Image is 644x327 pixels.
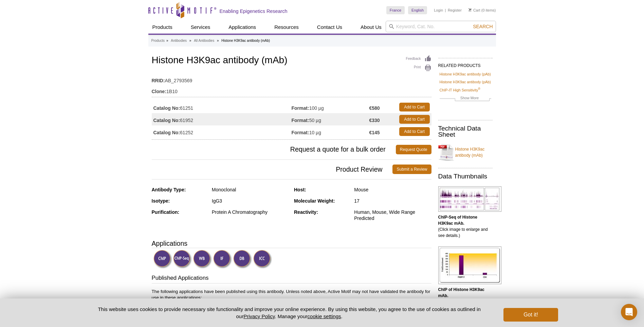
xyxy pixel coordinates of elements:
strong: Format: [292,117,309,123]
h2: Enabling Epigenetics Research [220,8,288,14]
strong: Format: [292,130,309,136]
div: Open Intercom Messenger [621,304,637,320]
strong: €145 [369,130,380,136]
span: Search [473,24,493,29]
li: Histone H3K9ac antibody (mAb) [221,39,270,42]
a: Histone H3K9ac antibody (mAb) [438,142,493,162]
td: 100 µg [292,101,369,113]
h2: Technical Data Sheet [438,125,493,138]
h1: Histone H3K9ac antibody (mAb) [152,55,431,67]
a: Cart [468,8,480,13]
strong: Reactivity: [294,209,318,215]
span: Product Review [152,165,393,174]
a: Resources [270,21,303,34]
p: (Click image to enlarge and see details.) [438,287,493,311]
img: ChIP Validated [153,250,172,269]
strong: Format: [292,105,309,111]
a: English [408,6,427,14]
strong: Isotype: [152,198,170,204]
strong: Catalog No: [153,105,180,111]
strong: Purification: [152,209,180,215]
img: Histone H3K9ac antibody (mAb) tested by ChIP. [438,246,501,284]
strong: RRID: [152,78,165,84]
strong: Molecular Weight: [294,198,335,204]
td: 61251 [152,101,292,113]
a: Add to Cart [399,127,430,136]
td: 10 µg [292,125,369,138]
div: Protein A Chromatography [212,209,289,215]
a: Applications [224,21,260,34]
a: Services [187,21,215,34]
h2: Data Thumbnails [438,173,493,179]
a: Register [448,8,462,13]
li: » [189,39,191,42]
a: About Us [356,21,386,34]
a: Privacy Policy [243,313,275,319]
img: Your Cart [468,8,472,12]
p: This website uses cookies to provide necessary site functionality and improve your online experie... [86,306,493,320]
h2: RELATED PRODUCTS [438,58,493,70]
div: IgG3 [212,198,289,204]
a: Products [151,38,165,44]
li: (0 items) [468,6,496,14]
b: ChIP of Histone H3K9ac mAb. [438,287,484,298]
img: Immunocytochemistry Validated [253,250,272,269]
div: Monoclonal [212,187,289,193]
li: » [217,39,219,42]
strong: Antibody Type: [152,187,186,192]
strong: Host: [294,187,306,192]
td: 1B10 [152,84,431,95]
a: All Antibodies [194,38,214,44]
img: Dot Blot Validated [233,250,252,269]
sup: ® [478,87,480,90]
a: Add to Cart [399,103,430,111]
a: Histone H3K9ac antibody (pAb) [440,71,491,77]
a: Feedback [406,55,431,63]
strong: Catalog No: [153,130,180,136]
h3: Published Applications [152,274,431,283]
a: Products [148,21,177,34]
a: Contact Us [313,21,346,34]
a: Show More [440,95,491,103]
strong: Clone: [152,88,167,94]
button: Search [471,23,495,30]
strong: €330 [369,117,380,123]
td: 61952 [152,113,292,125]
a: France [386,6,405,14]
td: 50 µg [292,113,369,125]
a: Login [434,8,443,13]
img: Western Blot Validated [193,250,212,269]
b: ChIP-Seq of Histone H3K9ac mAb. [438,215,477,226]
img: Immunofluorescence Validated [213,250,232,269]
span: Request a quote for a bulk order [152,145,396,154]
img: ChIP-Seq Validated [173,250,192,269]
li: | [445,6,446,14]
div: Mouse [354,187,431,193]
a: ChIP-IT High Sensitivity® [440,87,480,93]
a: Histone H3K9ac antibody (pAb) [440,79,491,85]
a: Antibodies [171,38,187,44]
a: Print [406,64,431,72]
h3: Applications [152,238,431,248]
button: cookie settings [307,313,341,319]
td: AB_2793569 [152,73,431,84]
p: (Click image to enlarge and see details.) [438,214,493,239]
strong: Catalog No: [153,117,180,123]
a: Request Quote [396,145,431,154]
strong: €580 [369,105,380,111]
a: Submit a Review [392,165,431,174]
li: » [166,39,168,42]
button: Got it! [503,308,558,322]
td: 61252 [152,125,292,138]
div: 17 [354,198,431,204]
img: Histone H3K9ac antibody (mAb) tested by ChIP-Seq. [438,186,501,212]
input: Keyword, Cat. No. [386,21,496,32]
div: Human, Mouse, Wide Range Predicted [354,209,431,221]
a: Add to Cart [399,115,430,124]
